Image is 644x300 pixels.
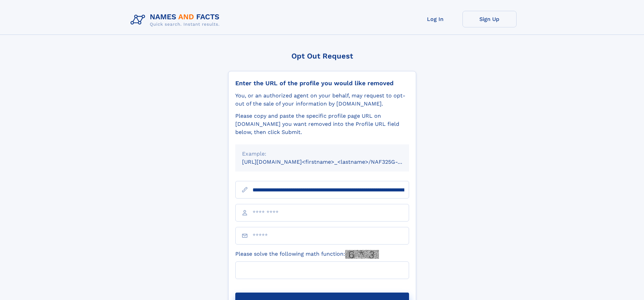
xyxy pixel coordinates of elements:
[235,250,379,259] label: Please solve the following math function:
[242,150,402,158] div: Example:
[128,11,225,29] img: Logo Names and Facts
[462,11,517,27] a: Sign Up
[235,92,409,108] div: You, or an authorized agent on your behalf, may request to opt-out of the sale of your informatio...
[408,11,462,27] a: Log In
[242,159,422,165] small: [URL][DOMAIN_NAME]<firstname>_<lastname>/NAF325G-xxxxxxxx
[235,79,409,87] div: Enter the URL of the profile you would like removed
[235,112,409,136] div: Please copy and paste the specific profile page URL on [DOMAIN_NAME] you want removed into the Pr...
[228,52,416,60] div: Opt Out Request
